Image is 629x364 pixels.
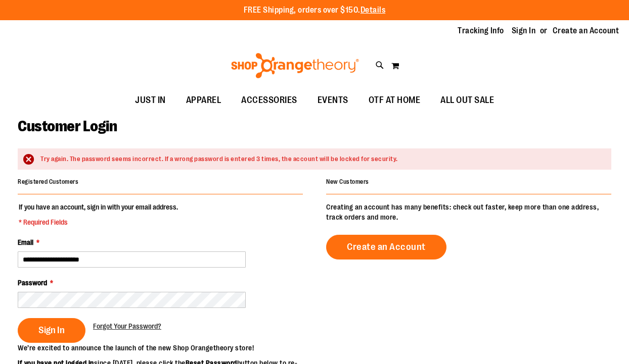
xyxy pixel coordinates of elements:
[18,279,47,287] span: Password
[326,202,611,222] p: Creating an account has many benefits: check out faster, keep more than one address, track orders...
[326,235,446,259] a: Create an Account
[18,178,78,185] strong: Registered Customers
[458,25,504,36] a: Tracking Info
[40,154,601,164] div: Try again. The password seems incorrect. If a wrong password is entered 3 times, the account will...
[19,217,178,227] span: * Required Fields
[18,343,314,353] p: We’re excited to announce the launch of the new Shop Orangetheory store!
[241,89,297,112] span: ACCESSORIES
[135,89,166,112] span: JUST IN
[18,118,117,135] span: Customer Login
[326,178,369,185] strong: New Customers
[347,241,426,252] span: Create an Account
[38,325,65,336] span: Sign In
[186,89,221,112] span: APPAREL
[440,89,494,112] span: ALL OUT SALE
[512,25,536,36] a: Sign In
[93,321,161,331] a: Forgot Your Password?
[230,53,361,78] img: Shop Orangetheory
[18,318,85,343] button: Sign In
[369,89,421,112] span: OTF AT HOME
[553,25,619,36] a: Create an Account
[93,322,161,330] span: Forgot Your Password?
[244,5,386,16] p: FREE Shipping, orders over $150.
[361,6,386,15] a: Details
[18,202,179,227] legend: If you have an account, sign in with your email address.
[318,89,348,112] span: EVENTS
[18,238,33,246] span: Email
